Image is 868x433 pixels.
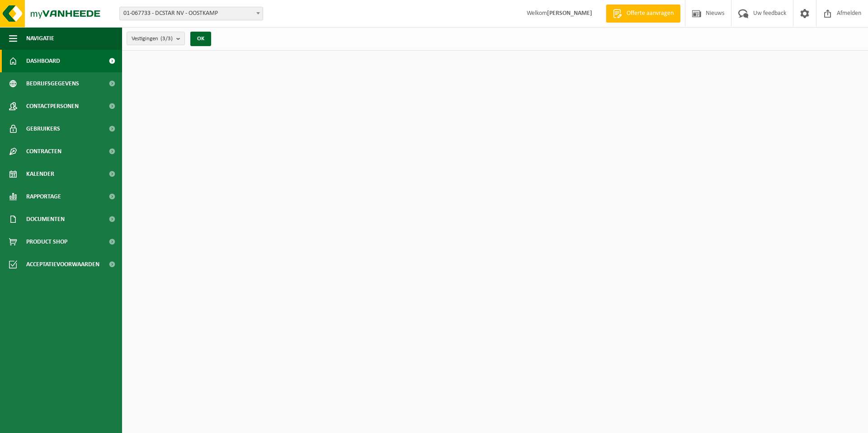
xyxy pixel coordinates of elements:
[26,208,65,231] span: Documenten
[26,163,54,185] span: Kalender
[606,5,680,23] a: Offerte aanvragen
[132,32,173,46] span: Vestigingen
[190,32,211,46] button: OK
[26,140,61,163] span: Contracten
[26,72,79,95] span: Bedrijfsgegevens
[26,50,60,72] span: Dashboard
[119,7,263,20] span: 01-067733 - DCSTAR NV - OOSTKAMP
[26,253,99,276] span: Acceptatievoorwaarden
[120,7,263,20] span: 01-067733 - DCSTAR NV - OOSTKAMP
[624,9,676,18] span: Offerte aanvragen
[547,10,592,17] strong: [PERSON_NAME]
[26,118,60,140] span: Gebruikers
[26,231,67,253] span: Product Shop
[26,95,79,118] span: Contactpersonen
[26,27,54,50] span: Navigatie
[127,32,185,45] button: Vestigingen(3/3)
[160,36,173,42] count: (3/3)
[26,185,61,208] span: Rapportage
